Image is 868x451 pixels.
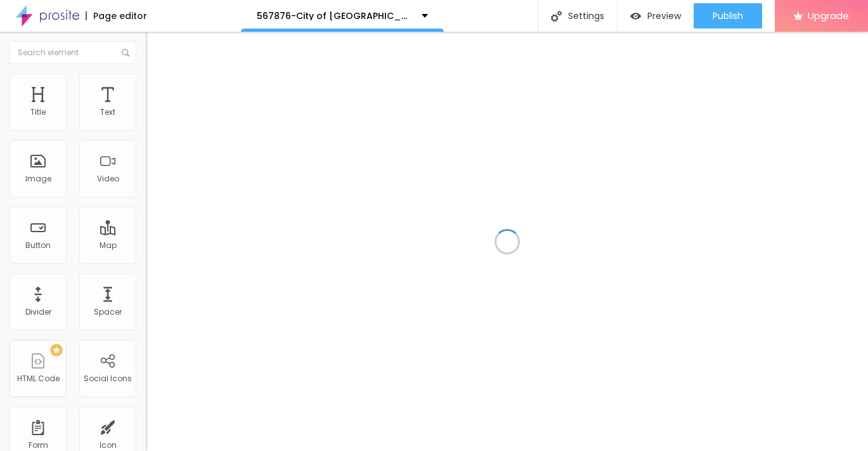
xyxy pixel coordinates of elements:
p: 567876-City of [GEOGRAPHIC_DATA] [257,11,412,20]
button: Preview [618,3,694,29]
span: Publish [713,11,743,21]
div: Page editor [86,11,147,20]
span: Preview [647,11,681,21]
div: Image [25,174,51,183]
div: Button [25,241,51,250]
div: Divider [25,308,51,317]
div: Title [30,108,46,117]
div: Video [97,174,119,183]
div: Spacer [94,308,122,317]
img: Icone [551,11,562,22]
div: HTML Code [17,374,60,383]
img: view-1.svg [630,11,641,22]
img: Icone [122,49,129,56]
div: Social Icons [84,374,132,383]
div: Text [100,108,115,117]
div: Form [29,441,48,450]
div: Map [100,241,117,250]
div: Icon [100,441,117,450]
span: Upgrade [808,10,849,21]
input: Search element [10,41,136,64]
button: Publish [694,3,762,29]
